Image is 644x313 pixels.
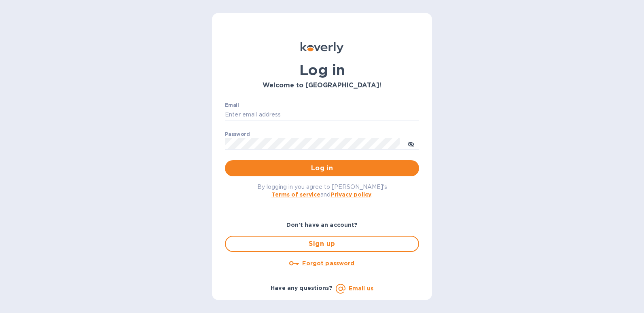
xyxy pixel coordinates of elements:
[225,109,419,121] input: Enter email address
[403,135,419,152] button: toggle password visibility
[225,82,419,89] h3: Welcome to [GEOGRAPHIC_DATA]!
[232,239,412,249] span: Sign up
[271,191,320,198] a: Terms of service
[225,61,419,78] h1: Log in
[231,163,413,173] span: Log in
[286,222,358,228] b: Don't have an account?
[330,191,371,198] a: Privacy policy
[301,42,343,53] img: Koverly
[225,103,239,108] label: Email
[271,285,333,291] b: Have any questions?
[349,285,373,292] a: Email us
[302,260,354,266] u: Forgot password
[225,160,419,176] button: Log in
[225,236,419,252] button: Sign up
[225,132,250,137] label: Password
[257,184,387,198] span: By logging in you agree to [PERSON_NAME]'s and .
